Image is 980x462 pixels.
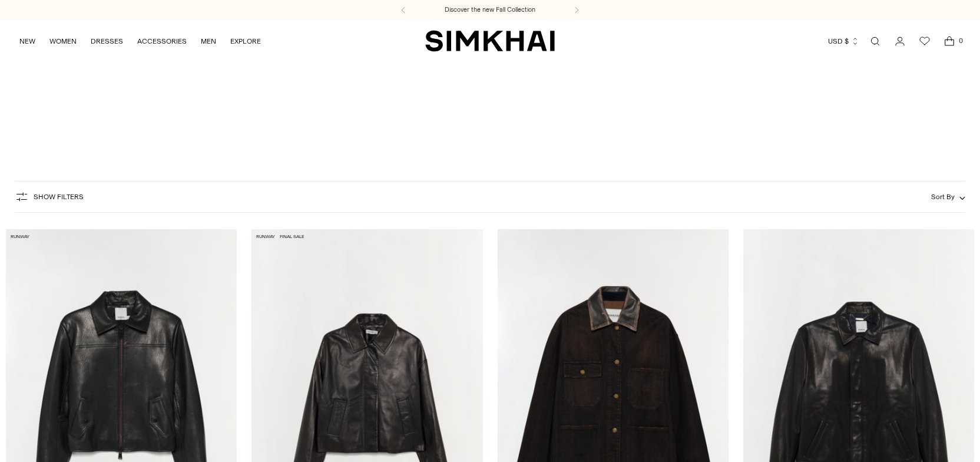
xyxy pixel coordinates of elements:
[931,190,965,203] button: Sort By
[931,193,955,201] span: Sort By
[445,5,535,15] a: Discover the new Fall Collection
[49,28,77,54] a: WOMEN
[34,193,84,201] span: Show Filters
[137,28,187,54] a: ACCESSORIES
[201,28,216,54] a: MEN
[19,28,35,54] a: NEW
[863,29,887,53] a: Open search modal
[955,35,966,46] span: 0
[938,29,961,53] a: Open cart modal
[828,28,859,54] button: USD $
[230,28,261,54] a: EXPLORE
[888,29,912,53] a: Go to the account page
[425,29,555,52] a: SIMKHAI
[15,187,84,206] button: Show Filters
[91,28,123,54] a: DRESSES
[913,29,936,53] a: Wishlist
